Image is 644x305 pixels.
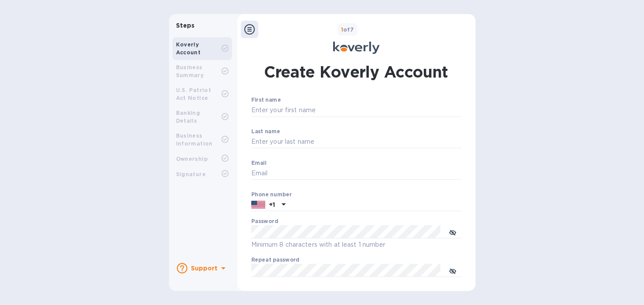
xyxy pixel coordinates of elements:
label: Email [251,160,267,166]
b: Business Information [176,132,213,147]
input: Email [251,167,461,180]
label: Last name [251,129,280,134]
b: U.S. Patriot Act Notice [176,87,211,101]
input: Enter your first name [251,104,461,117]
label: Password [251,219,278,224]
b: Steps [176,22,195,29]
h1: Create Koverly Account [264,61,448,83]
span: 1 [341,26,343,33]
b: Support [191,265,218,272]
b: Business Summary [176,64,204,78]
label: Phone number [251,192,292,197]
p: +1 [269,200,275,209]
b: Signature [176,171,206,177]
img: US [251,200,265,209]
b: Banking Details [176,110,201,124]
p: Minimum 8 characters with at least 1 number [251,240,461,250]
button: toggle password visibility [444,262,461,279]
input: Enter your last name [251,135,461,149]
b: of 7 [341,26,354,33]
button: toggle password visibility [444,223,461,241]
b: Koverly Account [176,41,201,56]
b: Ownership [176,156,208,162]
label: First name [251,98,281,103]
label: Repeat password [251,258,299,263]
